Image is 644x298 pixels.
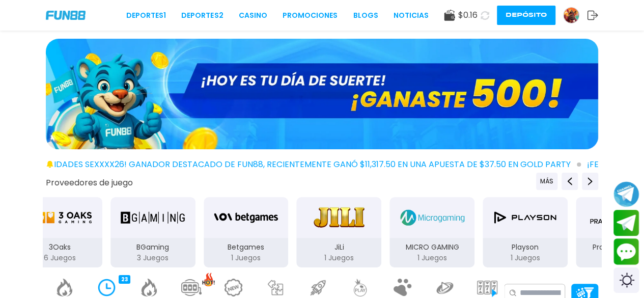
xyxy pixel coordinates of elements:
img: Playson [493,203,557,232]
button: 3Oaks [13,196,106,268]
img: jackpot_light.webp [181,279,202,296]
button: Betgames [200,196,293,268]
button: Previous providers [562,173,578,190]
p: Betgames [204,242,289,253]
button: Depósito [497,6,555,25]
p: JiLi [297,242,382,253]
span: ¡FELICIDADES sexxxx26! GANADOR DESTACADO DE FUN88, RECIENTEMENTE GANÓ $11,317.50 EN UNA APUESTA D... [31,158,581,171]
div: 23 [119,275,130,284]
p: Playson [483,242,568,253]
p: 1 Juegos [297,253,382,263]
img: Avatar [564,8,579,23]
button: Join telegram channel [613,181,639,207]
img: slots_light.webp [477,279,497,296]
img: JiLi [307,203,371,232]
img: hot [202,273,215,286]
img: fat_panda_light.webp [393,279,413,296]
a: CASINO [239,10,267,21]
a: BLOGS [353,10,378,21]
p: 3Oaks [17,242,102,253]
a: Deportes2 [181,10,223,21]
img: Platform Filter [576,287,594,298]
a: Promociones [283,10,338,21]
img: home_light.webp [139,279,159,296]
p: 1 Juegos [389,253,474,263]
p: MICRO GAMING [389,242,474,253]
p: 1 Juegos [204,253,289,263]
img: crash_light.webp [308,279,328,296]
img: casual_light.webp [266,279,286,296]
img: Betgames [214,203,278,232]
button: Join telegram [613,210,639,236]
p: 6 Juegos [17,253,102,263]
a: NOTICIAS [394,10,429,21]
button: Contact customer service [613,238,639,265]
img: pragmatic_light.webp [350,279,371,296]
span: $ 0.16 [458,9,478,21]
button: Next providers [582,173,598,190]
img: new_light.webp [223,279,244,296]
img: recent_active.webp [97,279,117,296]
div: Switch theme [613,267,639,293]
button: MICRO GAMING [385,196,479,268]
img: popular_light.webp [54,279,75,296]
img: GANASTE 500 [46,39,598,149]
button: Playson [479,196,572,268]
img: Company Logo [46,11,86,19]
img: MICRO GAMING [400,203,464,232]
p: BGaming [110,242,195,253]
a: Avatar [563,7,587,23]
button: BGaming [106,196,200,268]
p: 1 Juegos [483,253,568,263]
a: Deportes1 [126,10,166,21]
img: BGaming [121,203,185,232]
p: 3 Juegos [110,253,195,263]
button: Previous providers [536,173,557,190]
img: 3Oaks [27,203,92,232]
button: JiLi [293,196,386,268]
button: Proveedores de juego [46,177,133,188]
img: playtech_light.webp [435,279,455,296]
